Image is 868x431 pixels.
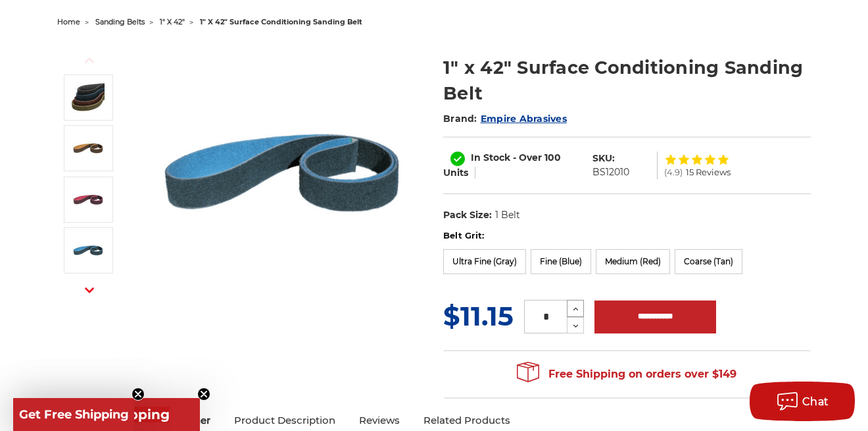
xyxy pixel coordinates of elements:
[13,398,200,431] div: Get Free ShippingClose teaser
[513,152,542,163] span: - Over
[74,46,105,74] button: Previous
[72,183,105,216] img: 1"x42" Medium Surface Conditioning Belt
[750,382,855,421] button: Chat
[72,234,105,267] img: 1"x42" Fine Surface Conditioning Belt
[443,300,514,332] span: $11.15
[517,361,736,388] span: Free Shipping on orders over $149
[132,388,145,401] button: Close teaser
[443,229,811,243] label: Belt Grit:
[57,17,80,26] a: home
[443,167,468,179] span: Units
[95,17,145,26] a: sanding belts
[443,208,492,222] dt: Pack Size:
[160,17,185,26] a: 1" x 42"
[200,17,362,26] span: 1" x 42" surface conditioning sanding belt
[19,407,129,422] span: Get Free Shipping
[72,81,105,114] img: 1"x42" Surface Conditioning Sanding Belts
[592,152,615,165] dt: SKU:
[495,208,520,222] dd: 1 Belt
[802,395,829,408] span: Chat
[544,152,561,163] span: 100
[471,152,510,163] span: In Stock
[443,55,811,106] h1: 1" x 42" Surface Conditioning Sanding Belt
[151,41,414,304] img: 1"x42" Surface Conditioning Sanding Belts
[74,275,105,304] button: Next
[72,132,105,165] img: 1"x42" Coarse Surface Conditioning Belt
[664,168,683,177] span: (4.9)
[13,398,134,431] div: Get Free ShippingClose teaser
[443,113,477,125] span: Brand:
[481,113,567,125] a: Empire Abrasives
[686,168,731,177] span: 15 Reviews
[592,165,629,179] dd: BS12010
[197,388,210,401] button: Close teaser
